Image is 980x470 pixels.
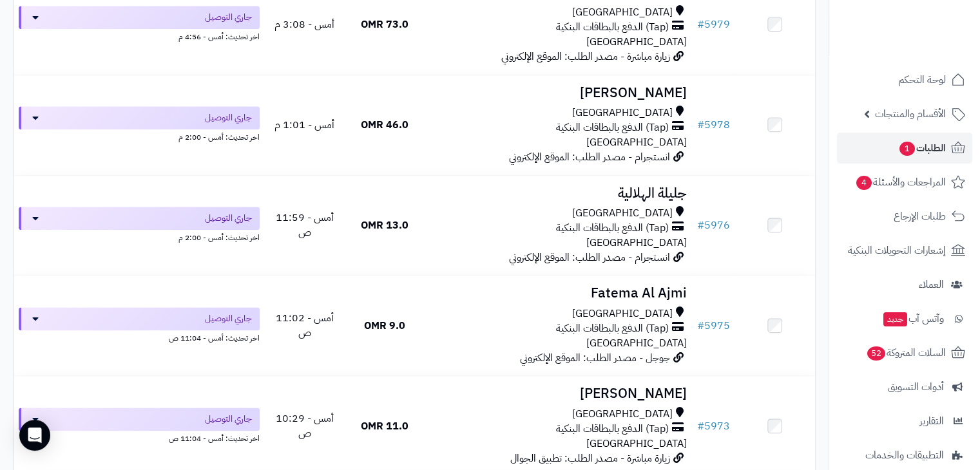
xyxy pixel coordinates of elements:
span: جاري التوصيل [205,212,252,225]
span: أمس - 10:29 ص [276,411,334,441]
span: (Tap) الدفع بالبطاقات البنكية [556,221,669,236]
span: جوجل - مصدر الطلب: الموقع الإلكتروني [520,350,670,366]
span: [GEOGRAPHIC_DATA] [572,407,673,422]
div: اخر تحديث: أمس - 11:04 ص [19,431,260,444]
span: [GEOGRAPHIC_DATA] [572,5,673,20]
span: # [697,218,704,233]
span: (Tap) الدفع بالبطاقات البنكية [556,321,669,336]
span: أمس - 3:08 م [274,17,334,32]
a: #5976 [697,218,730,233]
span: أمس - 11:02 ص [276,310,334,341]
span: لوحة التحكم [898,71,946,89]
span: زيارة مباشرة - مصدر الطلب: تطبيق الجوال [510,451,670,466]
a: المراجعات والأسئلة4 [837,167,972,198]
span: 9.0 OMR [364,318,405,334]
h3: [PERSON_NAME] [430,86,686,100]
span: أدوات التسويق [888,378,944,396]
span: 11.0 OMR [361,418,408,434]
img: logo-2.png [892,33,968,60]
div: Open Intercom Messenger [19,420,50,451]
span: التطبيقات والخدمات [865,446,944,464]
span: التقارير [919,412,944,430]
a: لوحة التحكم [837,64,972,95]
div: اخر تحديث: أمس - 11:04 ص [19,330,260,344]
span: أمس - 1:01 م [274,117,334,133]
span: الطلبات [898,139,946,157]
span: 46.0 OMR [361,117,408,133]
a: التقارير [837,406,972,437]
a: العملاء [837,269,972,300]
span: # [697,318,704,334]
span: العملاء [919,276,944,294]
div: اخر تحديث: أمس - 2:00 م [19,129,260,143]
span: السلات المتروكة [866,344,946,362]
span: جاري التوصيل [205,111,252,124]
span: جديد [883,312,907,326]
span: وآتس آب [882,310,944,328]
span: (Tap) الدفع بالبطاقات البنكية [556,422,669,437]
span: [GEOGRAPHIC_DATA] [586,135,687,150]
h3: Fatema Al Ajmi [430,286,686,301]
h3: جليلة الهلالية [430,186,686,201]
span: جاري التوصيل [205,413,252,426]
span: جاري التوصيل [205,11,252,24]
span: المراجعات والأسئلة [855,173,946,191]
span: # [697,418,704,434]
a: #5973 [697,418,730,434]
a: #5978 [697,117,730,133]
span: جاري التوصيل [205,312,252,325]
span: [GEOGRAPHIC_DATA] [572,306,673,321]
span: [GEOGRAPHIC_DATA] [586,34,687,50]
a: وآتس آبجديد [837,303,972,334]
a: السلات المتروكة52 [837,337,972,368]
span: الأقسام والمنتجات [875,105,946,123]
span: # [697,17,704,32]
span: [GEOGRAPHIC_DATA] [572,106,673,120]
a: الطلبات1 [837,133,972,164]
a: #5979 [697,17,730,32]
span: [GEOGRAPHIC_DATA] [572,206,673,221]
div: اخر تحديث: أمس - 2:00 م [19,230,260,243]
span: 13.0 OMR [361,218,408,233]
a: #5975 [697,318,730,334]
span: 52 [867,346,885,361]
span: (Tap) الدفع بالبطاقات البنكية [556,120,669,135]
span: 73.0 OMR [361,17,408,32]
h3: [PERSON_NAME] [430,386,686,401]
span: 4 [856,176,872,190]
span: أمس - 11:59 ص [276,210,334,240]
span: طلبات الإرجاع [894,207,946,225]
span: زيارة مباشرة - مصدر الطلب: الموقع الإلكتروني [501,49,670,64]
a: أدوات التسويق [837,371,972,402]
span: # [697,117,704,133]
span: إشعارات التحويلات البنكية [848,241,946,259]
span: 1 [899,142,915,156]
span: [GEOGRAPHIC_DATA] [586,335,687,351]
span: [GEOGRAPHIC_DATA] [586,235,687,250]
a: طلبات الإرجاع [837,201,972,232]
a: إشعارات التحويلات البنكية [837,235,972,266]
span: انستجرام - مصدر الطلب: الموقع الإلكتروني [509,250,670,265]
span: [GEOGRAPHIC_DATA] [586,436,687,451]
span: (Tap) الدفع بالبطاقات البنكية [556,20,669,35]
div: اخر تحديث: أمس - 4:56 م [19,29,260,42]
span: انستجرام - مصدر الطلب: الموقع الإلكتروني [509,149,670,165]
